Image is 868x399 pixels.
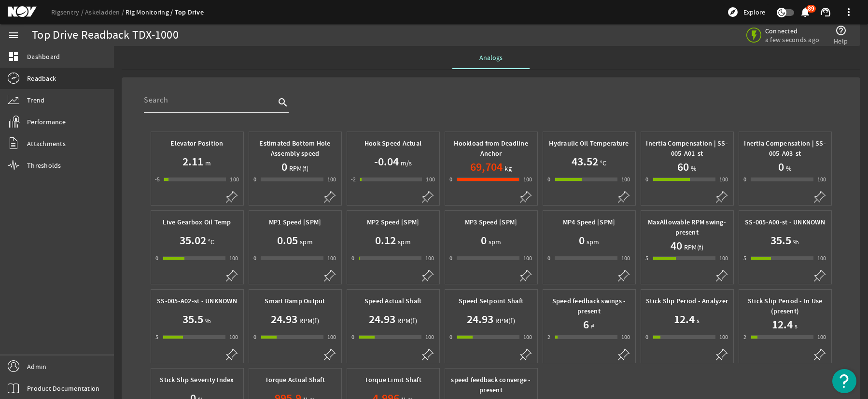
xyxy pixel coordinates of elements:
b: Inertia Compensation | SS-005-A03-st [744,139,826,158]
b: Elevator Position [170,139,223,148]
div: 100 [719,175,728,184]
b: Estimated Bottom Hole Assembly speed [259,139,330,158]
div: 0 [449,253,452,263]
span: Performance [27,117,66,127]
span: Help [834,36,848,46]
span: Product Documentation [27,384,99,393]
div: 100 [817,253,826,263]
div: 0 [253,332,256,342]
div: 0 [253,175,256,184]
span: RPM(f) [395,316,417,325]
a: Rig Monitoring [126,8,174,16]
div: 100 [621,332,630,342]
div: 100 [229,253,238,263]
span: % [689,163,697,173]
div: 100 [523,253,532,263]
span: Attachments [27,139,66,148]
h1: 69,704 [470,159,503,175]
div: 0 [547,175,550,184]
b: Stick Slip Severity Index [160,375,234,384]
div: 0 [449,175,452,184]
mat-icon: help_outline [835,25,847,36]
h1: 0 [778,159,784,175]
span: Dashboard [27,52,60,61]
h1: 40 [671,238,682,253]
button: 89 [800,7,810,17]
span: RPM(f) [287,163,309,173]
div: 0 [743,175,746,184]
b: Hook Speed Actual [364,139,421,148]
h1: 0.05 [277,233,298,248]
span: a few seconds ago [765,35,819,44]
h1: 6 [583,317,589,332]
h1: 60 [677,159,689,175]
h1: 0 [281,159,287,175]
div: 100 [425,332,434,342]
a: Top Drive [175,8,204,17]
i: search [277,97,289,108]
div: 2 [743,332,746,342]
div: -2 [351,175,356,184]
div: 100 [817,175,826,184]
b: speed feedback converge - present [451,375,531,395]
mat-icon: explore [727,6,739,18]
b: SS-005-A02-st - UNKNOWN [157,296,237,306]
div: 5 [645,253,648,263]
b: Torque Limit Shaft [364,375,421,384]
h1: 35.5 [182,311,203,327]
span: RPM(f) [297,316,319,325]
button: more_vert [837,0,860,24]
div: 100 [230,175,239,184]
b: Stick Slip Period - Analyzer [646,296,728,306]
div: 0 [645,175,648,184]
div: Top Drive Readback TDX-1000 [32,30,179,40]
b: MP4 Speed [SPM] [563,218,616,227]
mat-icon: dashboard [8,51,19,62]
h1: 24.93 [369,311,395,327]
div: 0 [351,253,354,263]
h1: 2.11 [182,154,203,169]
h1: 24.93 [467,311,493,327]
div: 0 [547,253,550,263]
h1: 35.02 [180,233,206,248]
span: % [203,316,211,325]
div: 100 [621,253,630,263]
span: m/s [399,158,412,168]
b: Hookload from Deadline Anchor [454,139,528,158]
mat-icon: menu [8,30,19,41]
span: Trend [27,95,44,105]
b: Speed Actual Shaft [364,296,422,306]
span: °C [598,158,607,168]
mat-icon: support_agent [820,6,831,18]
span: spm [487,237,502,247]
h1: 12.4 [674,311,695,327]
div: -5 [155,175,160,184]
b: Torque Actual Shaft [265,375,325,384]
span: # [589,321,594,331]
span: spm [396,237,411,247]
span: s [793,321,798,331]
span: Thresholds [27,161,61,170]
b: Live Gearbox Oil Temp [163,218,231,227]
input: Search [144,94,275,106]
span: RPM(f) [493,316,515,325]
b: MP2 Speed [SPM] [367,218,420,227]
b: SS-005-A00-st - UNKNOWN [745,218,825,227]
span: Admin [27,362,46,371]
b: Smart Ramp Output [265,296,325,306]
button: Open Resource Center [832,369,856,393]
h1: -0.04 [374,154,399,169]
b: Speed Setpoint Shaft [459,296,523,306]
h1: 0.12 [375,233,396,248]
b: Speed feedback swings - present [552,296,626,316]
div: 0 [645,332,648,342]
div: 100 [327,253,336,263]
b: Stick Slip Period - In Use (present) [748,296,823,316]
span: spm [298,237,313,247]
span: m [203,158,211,168]
mat-icon: notifications [799,6,811,18]
div: 100 [229,332,238,342]
a: Askeladden [85,8,126,16]
div: 2 [547,332,550,342]
b: MaxAllowable RPM swing- present [648,218,726,237]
